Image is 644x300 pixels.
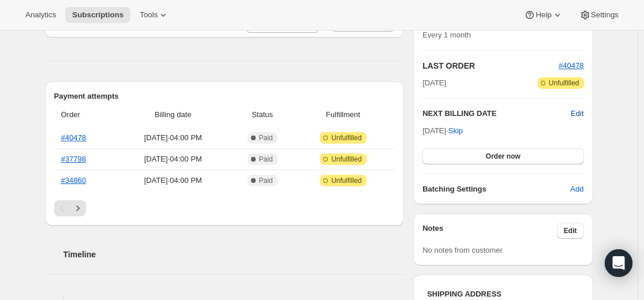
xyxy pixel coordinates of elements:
a: #40478 [61,133,86,142]
button: Help [517,7,570,23]
span: Unfulfilled [331,176,362,185]
span: Paid [259,133,273,142]
a: #37798 [61,155,86,163]
span: [DATE] · 04:00 PM [119,153,226,165]
span: Paid [259,176,273,185]
h2: Payment attempts [54,91,395,102]
h3: SHIPPING ADDRESS [427,288,579,300]
button: Settings [572,7,626,23]
span: Skip [448,125,463,137]
span: [DATE] · [422,126,463,135]
span: Edit [564,226,577,235]
button: Next [70,200,86,216]
button: Subscriptions [65,7,130,23]
span: Status [233,109,291,121]
h6: Batching Settings [422,183,570,195]
span: Unfulfilled [331,155,362,164]
h3: Notes [422,223,557,239]
h2: LAST ORDER [422,60,559,72]
span: Order now [486,152,521,161]
span: Paid [259,155,273,164]
button: Tools [133,7,176,23]
span: Help [536,10,551,20]
button: Analytics [18,7,63,23]
span: [DATE] · 04:00 PM [119,132,226,144]
a: #40478 [559,61,583,70]
span: Settings [591,10,619,20]
button: Edit [557,223,584,239]
h2: NEXT BILLING DATE [422,108,571,119]
h2: Timeline [63,249,405,260]
div: Open Intercom Messenger [605,249,632,277]
button: Add [563,180,590,198]
span: Fulfillment [298,109,388,121]
span: [DATE] · 04:00 PM [119,175,226,186]
span: Every 1 month [422,31,471,39]
th: Order [54,102,117,127]
span: Unfulfilled [549,78,579,88]
nav: Pagination [54,200,395,216]
span: Billing date [119,109,226,121]
span: No notes from customer [422,246,503,254]
span: Tools [140,10,158,20]
a: #34860 [61,176,86,185]
span: Analytics [25,10,56,20]
span: Unfulfilled [331,133,362,142]
button: Edit [571,108,583,119]
span: Add [570,183,583,195]
span: [DATE] [422,77,446,89]
button: Order now [422,148,583,164]
span: Subscriptions [72,10,123,20]
button: Skip [441,122,470,140]
button: #40478 [559,60,583,72]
